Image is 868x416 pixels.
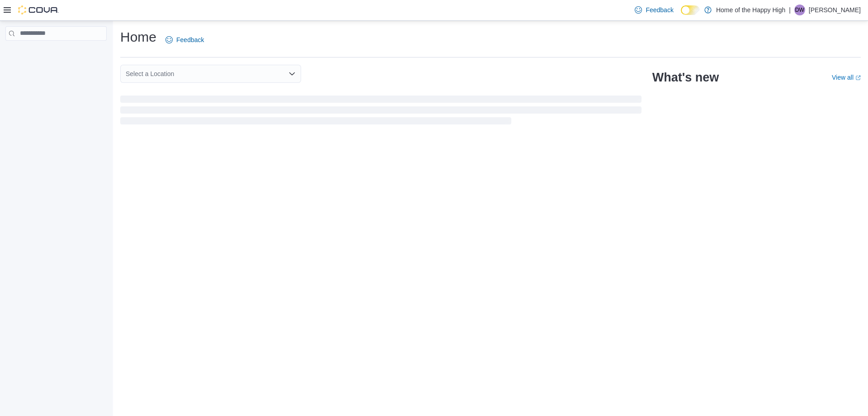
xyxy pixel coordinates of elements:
a: Feedback [162,31,208,49]
span: Feedback [176,35,204,44]
nav: Complex example [5,43,107,64]
div: David Wegner [794,5,805,15]
input: Dark Mode [681,5,700,15]
p: Home of the Happy High [716,5,785,15]
a: Feedback [631,1,677,19]
h2: What's new [652,70,719,85]
span: Feedback [646,5,673,14]
p: | [789,5,791,15]
button: Open list of options [288,70,296,77]
h1: Home [120,28,156,46]
span: Loading [120,97,642,126]
p: [PERSON_NAME] [809,5,861,15]
svg: External link [855,75,861,81]
a: View allExternal link [832,74,861,81]
img: Cova [18,5,59,14]
span: DW [795,5,804,15]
